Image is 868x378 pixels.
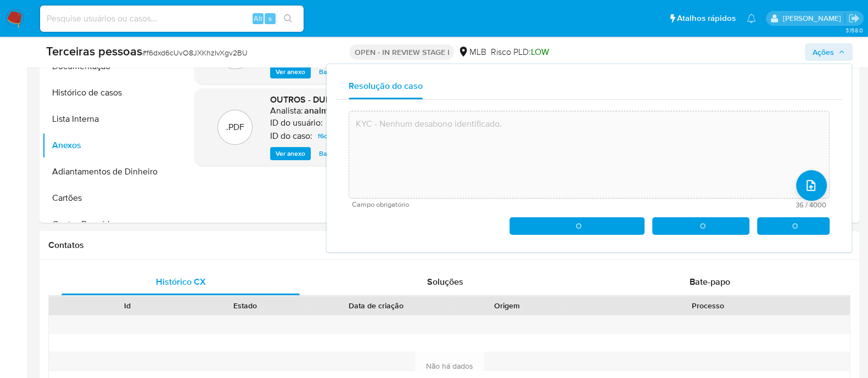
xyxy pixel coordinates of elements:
span: Atalhos rápidos [677,13,736,24]
button: Cartões [42,185,180,211]
button: Ver anexo [270,147,311,160]
span: Bate-papo [690,275,730,288]
button: Anexos [42,132,180,159]
div: Origem [456,300,558,311]
p: anna.almeida@mercadopago.com.br [782,13,844,24]
button: Baixar [313,65,343,78]
div: Data de criação [312,300,440,311]
div: MLB [458,46,486,58]
span: Campo obrigatório [352,201,589,208]
span: Resolução do caso [349,80,423,92]
button: Lista Interna [42,106,180,132]
div: Id [76,300,178,311]
span: Ver anexo [276,148,305,159]
textarea: KYC - Nenhum desabono identificado. [349,111,829,199]
button: Ver anexo [270,65,311,78]
span: Baixar [319,66,337,77]
span: OUTROS - DUE DILIGENCE - [PERSON_NAME] DZIK softon [270,93,500,106]
span: Ações [813,43,834,61]
span: Alt [254,13,262,24]
button: Contas Bancárias [42,211,180,238]
button: Ações [805,43,853,61]
a: 2665240122 [324,116,392,129]
a: Notificações [747,14,756,23]
span: s [268,13,272,24]
p: ID do caso: [270,131,312,142]
p: ID do usuário: [270,117,323,128]
span: Histórico CX [156,275,206,288]
b: Terceiras pessoas [46,42,142,60]
h1: Contatos [48,240,850,251]
span: Máximo de 4000 caracteres [589,201,826,208]
div: Estado [194,300,296,311]
button: Histórico de casos [42,80,180,106]
span: # f6dxd6cUvO8JXKhzIvXgv2BU [142,47,248,58]
a: f6dxd6cUvO8JXKhzIvXgv2BU [313,129,412,143]
button: search-icon [277,11,299,26]
p: Analista: [270,105,303,116]
h6: analmeida [304,105,345,116]
button: upload-file [796,170,827,201]
span: f6dxd6cUvO8JXKhzIvXgv2BU [318,129,407,143]
span: LOW [530,46,548,58]
p: OPEN - IN REVIEW STAGE I [350,44,453,60]
button: Adiantamentos de Dinheiro [42,159,180,185]
input: Pesquise usuários ou casos... [40,12,304,26]
span: Ver anexo [276,66,305,77]
span: Soluções [427,275,463,288]
span: Risco PLD: [490,46,548,58]
div: Processo [574,300,842,311]
nav: Paginação [194,183,848,201]
p: .PDF [226,121,244,133]
a: Sair [848,13,860,24]
button: Baixar [313,147,343,160]
span: 3.158.0 [845,26,863,35]
span: Baixar [319,148,337,159]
